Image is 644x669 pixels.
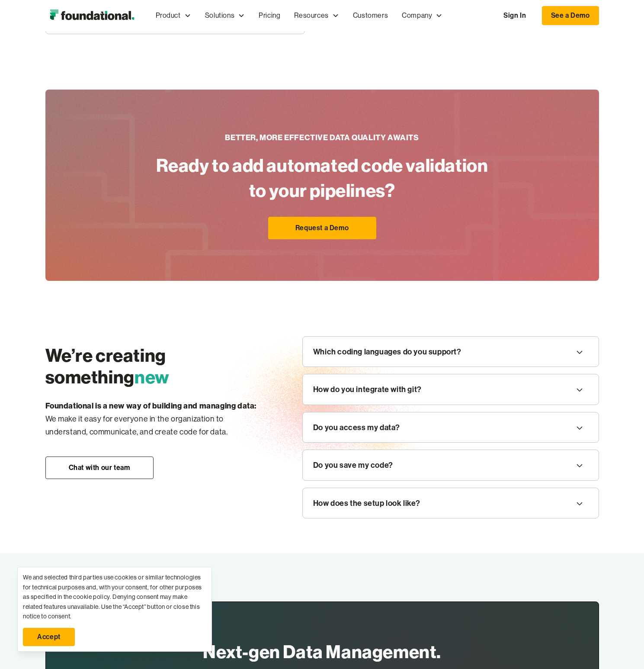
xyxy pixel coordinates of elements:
p: We make it easy for everyone in the organization to understand, communicate, and create code for ... [45,399,268,439]
div: Company [395,1,449,30]
p: BETTER, MORE EFFECTIVE DATA QUALITY AWAITS [156,131,488,144]
h2: Next-gen Data Management. [203,638,441,665]
div: We and selected third parties use cookies or similar technologies for technical purposes and, wit... [23,573,206,621]
a: Pricing [252,1,287,30]
div: Which coding languages do you support? [313,345,461,358]
strong: Foundational is a new way of building and managing data: ‍ [45,401,257,411]
div: Do you save my code? [313,459,393,472]
iframe: Chat Widget [488,569,644,669]
span: new [135,366,170,388]
div: Solutions [198,1,252,30]
div: Solutions [205,10,234,21]
div: How do you integrate with git? [313,383,422,396]
a: Sign In [495,6,535,25]
div: Product [156,10,181,21]
a: See a Demo [542,6,599,25]
div: Product [149,1,198,30]
img: Foundational Logo [45,7,138,24]
div: Resources [287,1,346,30]
div: How does the setup look like? [313,497,420,510]
a: Chat with our team [45,457,154,479]
a: Accept [23,628,75,646]
a: Customers [346,1,395,30]
div: Do you access my data? [313,421,400,434]
div: Resources [294,10,328,21]
h2: Ready to add automated code validation to your pipelines? [156,153,488,203]
div: Company [402,10,432,21]
a: home [45,7,138,24]
h2: We’re creating something [45,345,268,388]
a: Request a Demo [268,217,376,239]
